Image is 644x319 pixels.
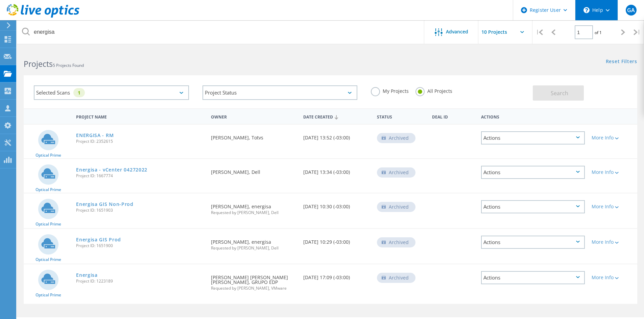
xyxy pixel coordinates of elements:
[300,193,374,216] div: [DATE] 10:30 (-03:00)
[53,62,84,68] span: 5 Projects Found
[551,89,568,97] span: Search
[377,273,415,283] div: Archived
[533,85,584,101] button: Search
[377,167,415,178] div: Archived
[592,204,634,209] div: More Info
[429,110,478,123] div: Deal Id
[208,193,300,221] div: [PERSON_NAME], energisa
[208,125,300,147] div: [PERSON_NAME], Totvs
[76,133,114,138] a: ENERGISA - RM
[73,110,208,123] div: Project Name
[208,110,300,123] div: Owner
[481,271,585,284] div: Actions
[35,188,61,192] span: Optical Prime
[377,202,415,212] div: Archived
[481,200,585,213] div: Actions
[76,279,204,283] span: Project ID: 1223189
[374,110,429,123] div: Status
[377,133,415,143] div: Archived
[76,167,147,172] a: Energisa - vCenter 04272022
[76,174,204,178] span: Project ID: 1667774
[35,222,61,226] span: Optical Prime
[76,202,134,207] a: Energisa GIS Non-Prod
[592,170,634,175] div: More Info
[606,59,637,65] a: Reset Filters
[76,208,204,212] span: Project ID: 1651903
[208,159,300,181] div: [PERSON_NAME], Dell
[211,211,296,215] span: Requested by [PERSON_NAME], Dell
[532,20,546,44] div: |
[76,244,204,248] span: Project ID: 1651900
[211,286,296,290] span: Requested by [PERSON_NAME], VMware
[478,110,588,123] div: Actions
[202,85,358,100] div: Project Status
[76,273,98,277] a: Energisa
[35,153,61,157] span: Optical Prime
[300,125,374,147] div: [DATE] 13:52 (-03:00)
[446,29,468,34] span: Advanced
[627,7,635,13] span: GA
[592,135,634,140] div: More Info
[481,236,585,249] div: Actions
[300,229,374,251] div: [DATE] 10:29 (-03:00)
[592,275,634,280] div: More Info
[377,237,415,247] div: Archived
[34,85,189,100] div: Selected Scans
[76,139,204,143] span: Project ID: 2352615
[583,7,590,13] svg: \n
[7,14,79,19] a: Live Optics Dashboard
[595,30,602,35] span: of 1
[415,87,452,94] label: All Projects
[35,258,61,262] span: Optical Prime
[300,110,374,123] div: Date Created
[371,87,409,94] label: My Projects
[592,240,634,244] div: More Info
[76,237,121,242] a: Energisa GIS Prod
[73,88,85,97] div: 1
[300,264,374,287] div: [DATE] 17:09 (-03:00)
[208,229,300,257] div: [PERSON_NAME], energisa
[208,264,300,297] div: [PERSON_NAME] [PERSON_NAME] [PERSON_NAME], GRUPO EDP
[300,159,374,181] div: [DATE] 13:34 (-03:00)
[211,246,296,250] span: Requested by [PERSON_NAME], Dell
[481,166,585,179] div: Actions
[17,20,425,44] input: Search projects by name, owner, ID, company, etc
[24,58,53,69] b: Projects
[35,293,61,297] span: Optical Prime
[630,20,644,44] div: |
[481,131,585,144] div: Actions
